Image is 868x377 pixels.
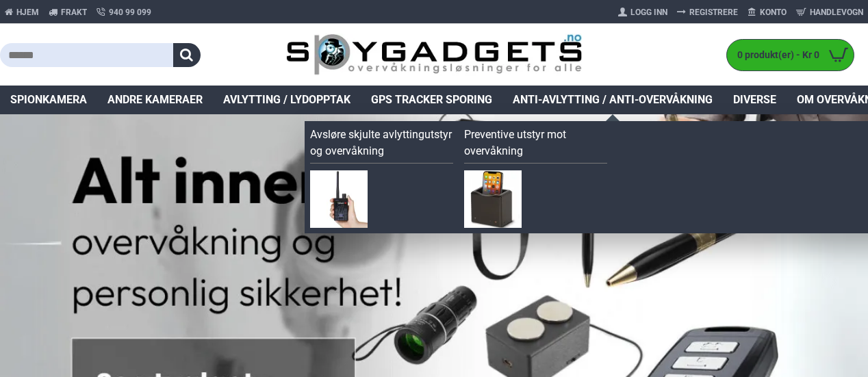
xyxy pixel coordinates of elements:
[733,92,776,108] span: Diverse
[810,6,863,18] span: Handlevogn
[791,1,868,23] a: Handlevogn
[513,92,713,108] span: Anti-avlytting / Anti-overvåkning
[689,6,738,18] span: Registrere
[613,1,672,23] a: Logg Inn
[361,86,502,114] a: GPS Tracker Sporing
[464,127,607,164] a: Preventive utstyr mot overvåkning
[371,92,492,108] span: GPS Tracker Sporing
[61,6,87,18] span: Frakt
[16,6,39,18] span: Hjem
[310,170,368,228] img: Avsløre skjulte avlyttingutstyr og overvåkning
[727,40,854,70] a: 0 produkt(er) - Kr 0
[10,92,87,108] span: Spionkamera
[310,127,453,164] a: Avsløre skjulte avlyttingutstyr og overvåkning
[286,34,581,76] img: SpyGadgets.no
[109,6,151,18] span: 940 99 099
[223,92,350,108] span: Avlytting / Lydopptak
[723,86,787,114] a: Diverse
[672,1,743,23] a: Registrere
[502,86,723,114] a: Anti-avlytting / Anti-overvåkning
[630,6,667,18] span: Logg Inn
[727,48,823,62] span: 0 produkt(er) - Kr 0
[107,92,203,108] span: Andre kameraer
[464,170,522,228] img: Preventive utstyr mot overvåkning
[743,1,791,23] a: Konto
[760,6,787,18] span: Konto
[97,86,213,114] a: Andre kameraer
[213,86,361,114] a: Avlytting / Lydopptak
